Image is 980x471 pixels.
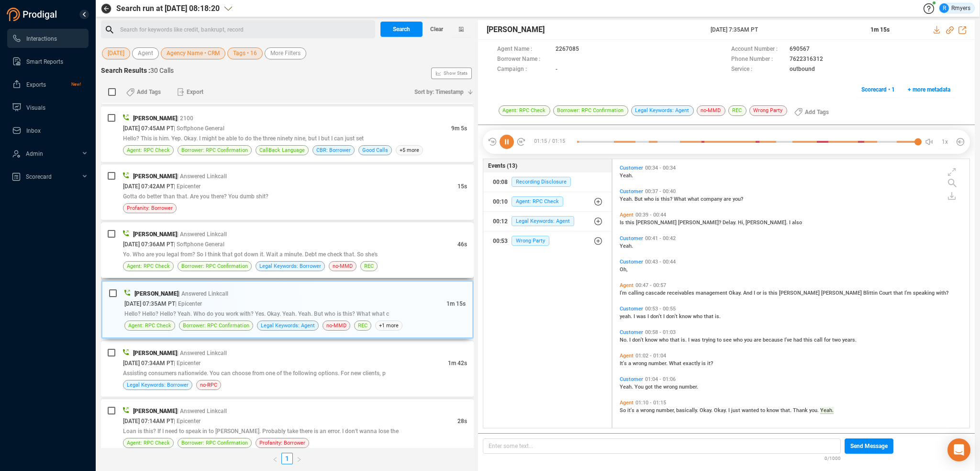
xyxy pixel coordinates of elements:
[636,313,647,320] span: was
[497,45,551,55] span: Agent Name :
[620,329,643,335] span: Customer
[893,290,904,296] span: that
[620,384,635,390] span: Yeah.
[281,453,293,464] li: 1
[101,280,474,339] div: [PERSON_NAME]| Answered Linkcall[DATE] 07:35AM PT| Epicenter1m 15sHello? Hello? Hello? Yeah. Who ...
[647,313,650,320] span: I
[483,172,612,192] button: 00:08Recording Disclosure
[553,105,628,116] span: Borrower: RPC Confirmation
[101,341,474,397] div: [PERSON_NAME]| Answered Linkcall[DATE] 07:34AM PT| Epicenter1m 42sAssisting consumers nationwide....
[227,47,263,59] button: Tags • 16
[681,337,688,343] span: is.
[696,290,729,296] span: management
[620,282,634,288] span: Agent
[138,47,153,59] span: Agent
[177,350,227,356] span: | Answered Linkcall
[123,241,174,248] span: [DATE] 07:36AM PT
[620,337,629,343] span: No.
[620,235,643,241] span: Customer
[414,84,464,100] span: Sort by: Timestamp
[711,25,859,34] span: [DATE] 7:35AM PT
[715,313,721,320] span: is.
[150,67,174,74] span: 30 Calls
[26,81,46,88] span: Exports
[743,290,754,296] span: And
[617,161,969,427] div: grid
[488,161,517,170] span: Events (13)
[457,241,467,248] span: 46s
[746,219,789,226] span: [PERSON_NAME].
[728,105,746,116] span: REC
[763,290,768,296] span: is
[127,262,170,271] span: Agent: RPC Check
[409,84,474,100] button: Sort by: Timestamp
[178,290,228,297] span: | Answered Linkcall
[633,360,648,367] span: wrong
[26,104,45,111] span: Visuals
[12,29,81,48] a: Interactions
[634,353,668,359] span: 01:02 - 01:04
[446,300,466,307] span: 1m 15s
[7,8,59,21] img: prodigal-logo
[669,360,683,367] span: What
[723,219,738,226] span: Delay.
[183,321,249,330] span: Borrower: RPC Confirmation
[364,262,374,271] span: REC
[768,290,779,296] span: this
[620,165,643,171] span: Customer
[161,47,225,59] button: Agency Name • CRM
[457,418,467,425] span: 28s
[724,196,733,202] span: are
[632,337,645,343] span: don't
[824,337,832,343] span: for
[731,45,785,55] span: Account Number :
[760,407,767,414] span: to
[704,313,715,320] span: that
[628,290,646,296] span: calling
[620,196,635,202] span: Yeah.
[620,400,634,406] span: Agent
[282,453,292,464] a: 1
[670,337,681,343] span: that
[717,337,723,343] span: to
[497,65,551,75] span: Campaign :
[396,145,423,155] span: +5 more
[132,47,159,59] button: Agent
[293,453,305,464] button: right
[7,121,89,140] li: Inbox
[824,454,841,462] span: 0/1000
[654,384,663,390] span: the
[628,360,633,367] span: a
[380,22,423,37] button: Search
[733,196,743,202] span: you?
[640,407,656,414] span: wrong
[646,290,667,296] span: cascade
[123,370,386,377] span: Assisting consumers nationwide. You can choose from one of the following options. For new clients, p
[124,310,389,317] span: Hello? Hello? Hello? Yeah. Who do you work with? Yes. Okay. Yeah. Yeah. But who is this? What what c
[744,337,754,343] span: you
[663,313,666,320] span: I
[167,47,220,59] span: Agency Name • CRM
[233,47,257,59] span: Tags • 16
[512,196,563,207] span: Agent: RPC Check
[261,321,315,330] span: Legal Keywords: Agent
[102,47,130,59] button: [DATE]
[701,196,724,202] span: company
[620,172,633,179] span: Yeah.
[493,194,508,209] div: 00:10
[620,313,634,320] span: yeah.
[293,453,305,464] li: Next Page
[663,384,679,390] span: wrong
[644,196,655,202] span: who
[693,313,704,320] span: who
[754,337,763,343] span: are
[635,196,644,202] span: But
[723,337,733,343] span: see
[12,121,81,140] a: Inbox
[731,407,742,414] span: just
[128,321,171,330] span: Agent: RPC Check
[326,321,346,330] span: no-MMD
[620,219,625,226] span: Is
[863,290,879,296] span: Blittin
[731,55,785,65] span: Phone Number :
